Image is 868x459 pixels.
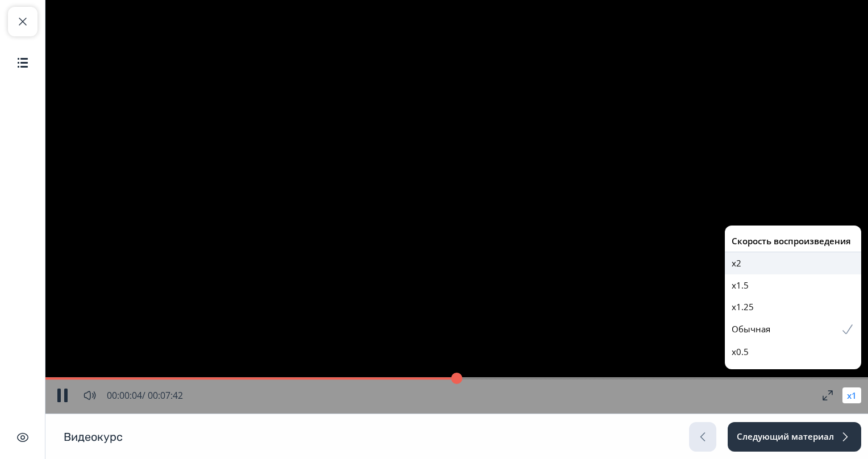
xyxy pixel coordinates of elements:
[16,431,30,444] img: Скрыть интерфейс
[732,279,854,292] div: x1.5
[16,56,30,69] img: Содержание
[732,301,854,314] div: x1.25
[732,323,834,336] div: Обычная
[64,429,123,444] h1: Видеокурс
[728,422,861,452] button: Следующий материал
[842,387,861,403] button: x1
[107,389,183,402] div: 00:00:04 / 00:07:42
[725,232,861,253] div: Скорость воспроизведения
[732,257,854,270] div: x2
[732,345,854,358] div: x0.5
